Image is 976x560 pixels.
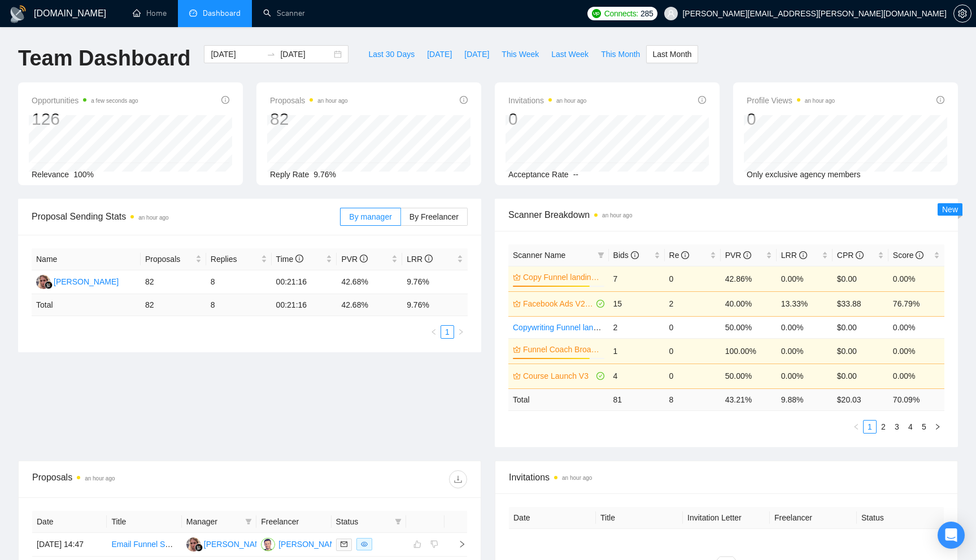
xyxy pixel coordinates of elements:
td: 0.00% [888,266,944,291]
td: 0.00% [888,338,944,364]
li: Next Page [931,420,944,434]
li: 3 [890,420,904,434]
td: 82 [141,270,206,294]
td: $0.00 [833,364,888,388]
a: KG[PERSON_NAME] [186,539,269,548]
input: Start date [211,48,262,60]
span: filter [245,518,252,525]
input: End date [280,48,332,60]
li: Previous Page [849,420,863,434]
span: filter [598,252,604,259]
div: Open Intercom Messenger [938,522,965,549]
button: Last Month [646,45,698,63]
span: Acceptance Rate [508,170,569,179]
button: Last Week [545,45,595,63]
span: Proposal Sending Stats [32,209,340,224]
span: eye [361,541,368,548]
span: info-circle [916,251,923,259]
span: By Freelancer [409,212,459,221]
button: download [449,470,467,488]
span: setting [954,9,971,18]
a: 1 [864,421,876,433]
span: crown [513,300,521,308]
div: 126 [32,108,138,130]
td: 0.00% [888,364,944,388]
td: $0.00 [833,266,888,291]
th: Title [107,511,181,533]
div: [PERSON_NAME] [278,538,343,550]
span: Scanner Breakdown [508,208,944,222]
th: Date [32,511,107,533]
span: info-circle [799,251,807,259]
button: setting [953,5,971,23]
th: Replies [206,248,272,270]
a: Course Launch V3 [523,370,594,382]
a: 1 [441,326,454,338]
a: Copywriting Funnel landing page [513,323,628,332]
span: By manager [349,212,391,221]
button: left [427,325,441,339]
span: Status [336,515,390,528]
img: logo [9,5,27,23]
td: 0.00% [777,266,833,291]
span: info-circle [631,251,639,259]
li: Previous Page [427,325,441,339]
button: [DATE] [421,45,458,63]
th: Date [509,507,596,529]
td: $0.00 [833,316,888,338]
button: right [454,325,468,339]
td: 43.21 % [721,388,777,410]
span: info-circle [460,96,468,104]
span: Only exclusive agency members [747,170,861,179]
span: left [853,423,860,430]
th: Freelancer [770,507,857,529]
span: download [450,475,467,484]
td: 2 [665,291,721,316]
time: an hour ago [85,475,115,482]
span: info-circle [743,251,751,259]
th: Freelancer [256,511,331,533]
h1: Team Dashboard [18,45,190,72]
td: 0 [665,266,721,291]
span: info-circle [295,255,303,262]
a: Copy Funnel landing page V2 [523,271,602,283]
span: info-circle [936,96,944,104]
span: dashboard [189,9,197,17]
li: 4 [904,420,917,434]
span: 9.76% [313,170,336,179]
td: 0 [665,338,721,364]
td: 8 [206,294,272,316]
span: This Week [502,48,539,60]
td: Total [32,294,141,316]
time: an hour ago [805,98,835,104]
th: Title [596,507,683,529]
span: filter [395,518,402,525]
span: info-circle [856,251,864,259]
span: info-circle [698,96,706,104]
li: 1 [863,420,877,434]
span: left [430,329,437,335]
th: Proposals [141,248,206,270]
li: 1 [441,325,454,339]
span: check-circle [596,372,604,380]
span: Invitations [508,94,586,107]
time: an hour ago [556,98,586,104]
th: Name [32,248,141,270]
span: Bids [613,251,639,260]
a: searchScanner [263,8,305,18]
span: Profile Views [747,94,835,107]
time: an hour ago [562,475,592,481]
td: 50.00% [721,316,777,338]
a: homeHome [133,8,167,18]
td: $33.88 [833,291,888,316]
td: Email Funnel Specialist for Shopify Brand (Klaviyo/Email Automation) [107,533,181,557]
span: user [667,10,675,17]
span: Scanner Name [513,251,565,260]
span: check-circle [596,300,604,308]
span: Proposals [270,94,348,107]
td: 70.09 % [888,388,944,410]
td: 0.00% [777,316,833,338]
span: crown [513,273,521,281]
time: an hour ago [317,98,347,104]
span: info-circle [360,255,368,262]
